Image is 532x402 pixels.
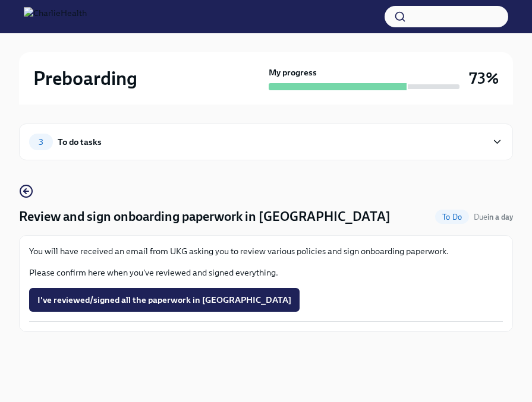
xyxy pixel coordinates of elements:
span: August 15th, 2025 07:00 [474,211,513,223]
div: To do tasks [58,135,102,148]
h2: Preboarding [33,67,137,90]
h4: Review and sign onboarding paperwork in [GEOGRAPHIC_DATA] [19,208,391,226]
strong: My progress [269,67,317,78]
span: To Do [435,213,469,221]
h3: 73% [469,68,499,89]
strong: in a day [487,213,513,221]
img: CharlieHealth [24,7,87,26]
span: Due [474,213,513,221]
span: 3 [32,138,51,147]
p: You will have received an email from UKG asking you to review various policies and sign onboardin... [29,245,503,257]
p: Please confirm here when you've reviewed and signed everything. [29,267,503,278]
span: I've reviewed/signed all the paperwork in [GEOGRAPHIC_DATA] [37,294,291,306]
button: I've reviewed/signed all the paperwork in [GEOGRAPHIC_DATA] [29,288,300,312]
